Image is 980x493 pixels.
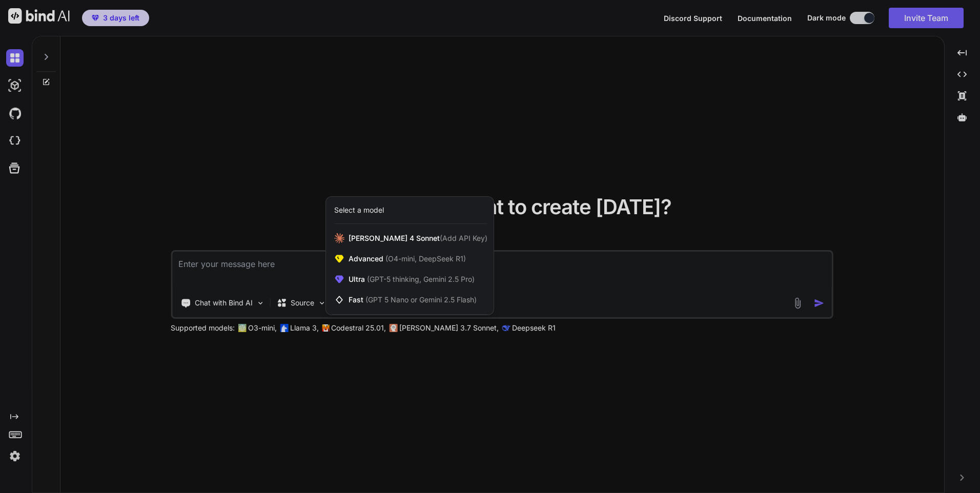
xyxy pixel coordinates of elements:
div: Select a model [334,205,384,215]
span: [PERSON_NAME] 4 Sonnet [349,233,487,243]
span: (O4-mini, DeepSeek R1) [383,254,466,263]
span: Ultra [349,274,475,284]
span: Advanced [349,254,466,264]
span: Fast [349,295,477,305]
span: (GPT 5 Nano or Gemini 2.5 Flash) [365,295,477,304]
span: (GPT-5 thinking, Gemini 2.5 Pro) [365,275,475,283]
span: (Add API Key) [440,234,487,242]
